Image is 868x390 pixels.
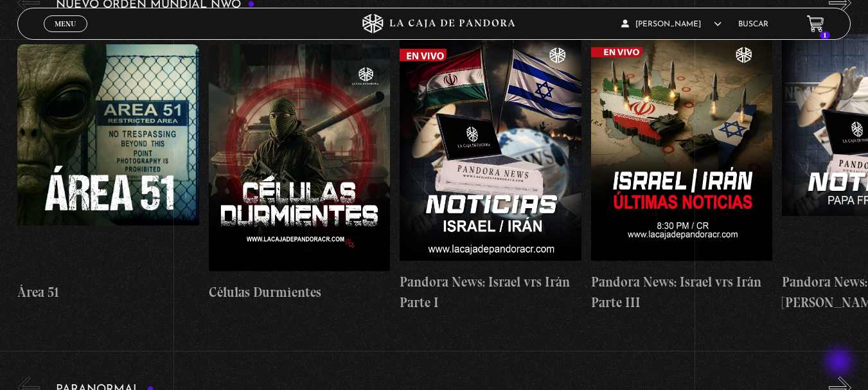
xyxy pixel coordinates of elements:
a: Área 51 [17,24,199,323]
h4: Pandora News: Israel vrs Irán Parte III [591,272,773,312]
h4: Células Durmientes [209,282,391,303]
span: [PERSON_NAME] [621,21,722,28]
a: Pandora News: Israel vrs Irán Parte I [400,24,581,323]
a: Pandora News: Israel vrs Irán Parte III [591,24,773,323]
h4: Pandora News: Israel vrs Irán Parte I [400,272,581,312]
span: Cerrar [50,31,80,40]
a: Células Durmientes [209,24,391,323]
a: Buscar [738,21,768,28]
h4: Área 51 [17,282,199,303]
span: 1 [820,31,830,39]
span: Menu [55,20,76,28]
a: 1 [807,15,824,33]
